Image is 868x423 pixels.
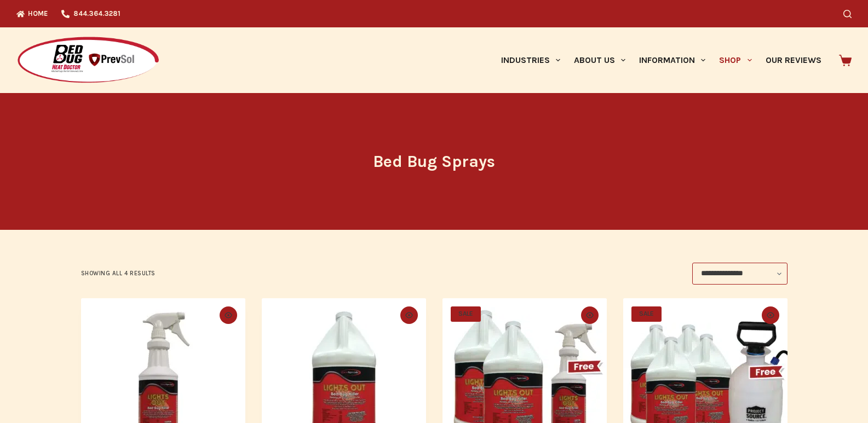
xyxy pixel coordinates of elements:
button: Quick view toggle [220,306,237,324]
a: About Us [567,27,632,93]
a: Our Reviews [758,27,828,93]
a: Shop [712,27,758,93]
button: Quick view toggle [400,306,418,324]
a: Industries [494,27,567,93]
a: Information [633,27,712,93]
button: Search [843,10,852,18]
span: SALE [451,306,481,322]
img: Prevsol/Bed Bug Heat Doctor [16,36,160,85]
select: Shop order [692,263,787,285]
span: SALE [631,306,662,322]
nav: Primary [494,27,828,93]
h1: Bed Bug Sprays [229,149,640,174]
button: Quick view toggle [762,306,779,324]
p: Showing all 4 results [81,269,156,279]
button: Quick view toggle [581,306,599,324]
